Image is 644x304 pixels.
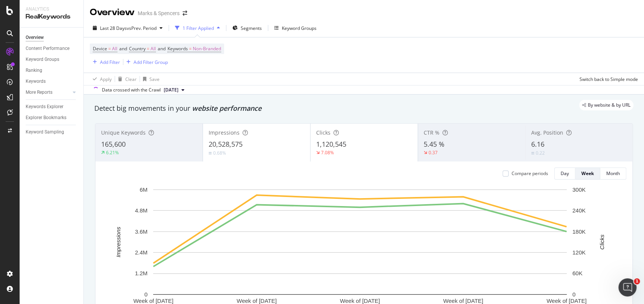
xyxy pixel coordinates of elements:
[26,114,66,122] div: Explorer Bookmarks
[340,298,380,304] text: Week of [DATE]
[213,150,226,156] div: 0.68%
[90,6,135,19] div: Overview
[129,45,146,52] span: Country
[241,25,262,31] span: Segments
[135,249,148,256] text: 2.4M
[26,45,78,53] a: Content Performance
[575,168,600,180] button: Week
[209,129,240,136] span: Impressions
[102,87,161,93] div: Data crossed with the Crawl
[134,59,168,65] div: Add Filter Group
[634,278,640,284] span: 1
[115,73,137,85] button: Clear
[572,228,586,235] text: 180K
[26,78,78,85] a: Keywords
[112,43,117,54] span: All
[579,76,638,82] div: Switch back to Simple mode
[26,78,46,85] div: Keywords
[600,168,626,180] button: Month
[193,43,221,54] span: Non-Branded
[101,140,126,149] span: 165,600
[189,45,192,52] span: =
[424,140,444,149] span: 5.45 %
[26,6,77,12] div: Analytics
[581,170,594,177] div: Week
[144,291,148,298] text: 0
[424,129,440,136] span: CTR %
[561,170,569,177] div: Day
[531,140,544,149] span: 6.16
[572,207,586,214] text: 240K
[572,186,586,193] text: 300K
[125,76,137,82] div: Clear
[579,100,633,110] div: legacy label
[531,152,534,154] img: Equal
[536,150,545,156] div: 0.22
[133,298,173,304] text: Week of [DATE]
[26,67,78,74] a: Ranking
[161,85,188,95] button: [DATE]
[618,278,636,296] iframe: Intercom live chat
[100,76,112,82] div: Apply
[572,270,583,276] text: 60K
[316,140,346,149] span: 1,120,545
[93,45,107,52] span: Device
[151,43,156,54] span: All
[26,128,64,136] div: Keyword Sampling
[90,73,112,85] button: Apply
[26,103,63,111] div: Keywords Explorer
[147,45,149,52] span: =
[321,149,334,156] div: 7.08%
[183,11,187,16] div: arrow-right-arrow-left
[101,129,146,136] span: Unique Keywords
[26,45,69,53] div: Content Performance
[90,22,166,34] button: Last 28 DaysvsPrev. Period
[108,45,111,52] span: =
[140,186,148,193] text: 6M
[209,152,212,154] img: Equal
[26,103,78,111] a: Keywords Explorer
[123,57,168,67] button: Add Filter Group
[26,12,77,21] div: RealKeywords
[135,207,148,214] text: 4.8M
[599,234,605,249] text: Clicks
[271,22,320,34] button: Keyword Groups
[26,88,71,96] a: More Reports
[26,88,52,96] div: More Reports
[164,87,178,93] span: 2025 Aug. 7th
[100,59,120,65] div: Add Filter
[138,9,180,17] div: Marks & Spencers
[158,45,166,52] span: and
[572,291,575,298] text: 0
[26,56,59,64] div: Keyword Groups
[209,140,243,149] span: 20,528,575
[512,170,548,177] div: Compare periods
[316,129,330,136] span: Clicks
[115,226,121,257] text: Impressions
[531,129,563,136] span: Avg. Position
[26,67,42,74] div: Ranking
[588,103,630,107] span: By website & by URL
[149,76,160,82] div: Save
[26,34,78,42] a: Overview
[443,298,483,304] text: Week of [DATE]
[26,114,78,122] a: Explorer Bookmarks
[26,128,78,136] a: Keyword Sampling
[140,73,160,85] button: Save
[554,168,575,180] button: Day
[606,170,620,177] div: Month
[26,34,44,42] div: Overview
[106,149,119,156] div: 6.21%
[135,228,148,235] text: 3.6M
[546,298,586,304] text: Week of [DATE]
[229,22,265,34] button: Segments
[135,270,148,276] text: 1.2M
[172,22,223,34] button: 1 Filter Applied
[237,298,277,304] text: Week of [DATE]
[127,25,157,31] span: vs Prev. Period
[576,73,638,85] button: Switch back to Simple mode
[119,45,127,52] span: and
[282,25,317,31] div: Keyword Groups
[90,57,120,67] button: Add Filter
[168,45,188,52] span: Keywords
